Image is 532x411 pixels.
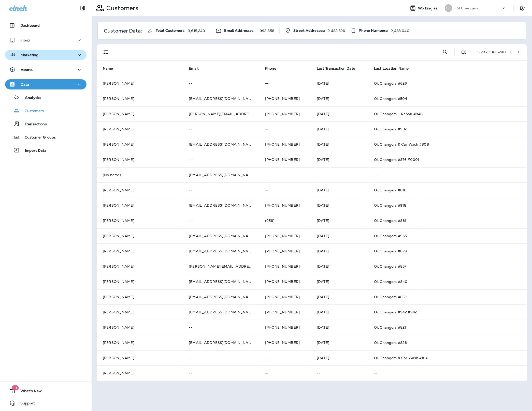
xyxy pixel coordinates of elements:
td: [DATE] [311,91,368,106]
td: [PERSON_NAME] [97,259,183,274]
span: Oil Changers #965 [374,234,407,238]
button: 19What's New [5,386,87,396]
td: [PERSON_NAME] [97,91,183,106]
p: Import Data [20,148,47,153]
p: -- [265,173,305,177]
button: Search Customers [440,47,450,57]
span: Oil Changers #857 [374,264,406,269]
span: Phone [265,66,276,71]
span: Oil Changers #626 [374,81,407,86]
p: -- [374,371,521,375]
td: [EMAIL_ADDRESS][DOMAIN_NAME] [183,305,259,320]
td: [PERSON_NAME] [97,305,183,320]
p: -- [265,371,305,375]
td: [PHONE_NUMBER] [259,320,311,335]
span: What's New [15,389,42,395]
td: [PHONE_NUMBER] [259,335,311,350]
span: Phone [265,66,283,71]
button: Marketing [5,50,87,60]
td: [EMAIL_ADDRESS][DOMAIN_NAME] [183,289,259,305]
span: Oil Changers #902 [374,127,407,131]
td: [PERSON_NAME] [97,274,183,289]
td: [PHONE_NUMBER] [259,137,311,152]
span: Name [103,66,120,71]
p: -- [265,81,305,85]
div: OC [445,4,452,12]
span: Last Location Name [374,66,409,71]
button: Edit Fields [459,47,469,57]
td: [PHONE_NUMBER] [259,243,311,259]
td: [PERSON_NAME] [97,243,183,259]
p: Customers [20,109,44,114]
p: -- [189,127,253,131]
p: -- [189,158,253,162]
span: Street Addresses: [293,28,325,33]
p: Customer Groups [20,135,56,140]
p: Customers [104,4,138,12]
td: [DATE] [311,121,368,137]
button: Dashboard [5,20,87,31]
span: Oil Changers #942 #942 [374,310,417,314]
span: Oil Changers & Car Wash #808 [374,142,429,147]
span: Oil Changers #876 #0001 [374,157,419,162]
p: Assets [21,68,33,72]
td: [DATE] [311,305,368,320]
td: [PERSON_NAME] [97,76,183,91]
span: Oil Changers #821 [374,325,406,330]
span: 19 [12,385,19,390]
td: [DATE] [311,137,368,152]
span: Phone Numbers: [359,28,389,33]
span: Oil Changers #861 [374,218,406,223]
p: Transactions [20,122,47,127]
td: [PERSON_NAME] [97,366,183,381]
p: 2,482,326 [328,29,345,33]
span: Email Addresses: [224,28,254,33]
p: Inbox [20,38,30,42]
td: [PERSON_NAME] [97,228,183,243]
td: [EMAIL_ADDRESS][DOMAIN_NAME] [183,274,259,289]
td: [PERSON_NAME] [97,320,183,335]
span: Last Location Name [374,66,415,71]
td: [PERSON_NAME] [97,121,183,137]
button: Filters [101,47,111,57]
td: [PHONE_NUMBER] [259,259,311,274]
span: Last Transaction Date [317,66,355,71]
p: Marketing [21,53,38,57]
span: Support [15,401,35,407]
p: Data [21,82,29,86]
button: Inbox [5,35,87,45]
td: [PERSON_NAME] [97,198,183,213]
p: -- [265,127,305,131]
td: [DATE] [311,274,368,289]
button: Support [5,398,87,408]
td: [EMAIL_ADDRESS][DOMAIN_NAME] [183,243,259,259]
td: [PHONE_NUMBER] [259,289,311,305]
td: [EMAIL_ADDRESS][DOMAIN_NAME] [183,198,259,213]
button: Import Data [5,145,87,156]
td: [PERSON_NAME] [97,137,183,152]
span: Oil Changers #829 [374,249,407,253]
p: -- [189,371,253,375]
p: 1,992,858 [257,29,274,33]
td: [PERSON_NAME][EMAIL_ADDRESS][DOMAIN_NAME] [183,259,259,274]
span: Email [189,66,205,71]
td: [EMAIL_ADDRESS][DOMAIN_NAME] [183,91,259,106]
p: 3,615,240 [188,29,205,33]
p: -- [317,173,362,177]
div: 1 - 20 of 3615240 [477,50,506,54]
td: [PERSON_NAME] [97,350,183,366]
p: -- [265,188,305,192]
button: Transactions [5,118,87,129]
span: Last Transaction Date [317,66,362,71]
td: [PHONE_NUMBER] [259,305,311,320]
p: -- [189,81,253,85]
td: (956) [259,213,311,228]
span: Oil Changers #840 [374,279,407,284]
td: [EMAIL_ADDRESS][DOMAIN_NAME] [183,335,259,350]
p: Customer Data: [104,29,142,33]
p: -- [189,188,253,192]
span: Working as: [418,6,440,10]
button: Customer Groups [5,132,87,142]
span: Oil Changers #918 [374,203,406,208]
span: Total Customers: [156,28,185,33]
